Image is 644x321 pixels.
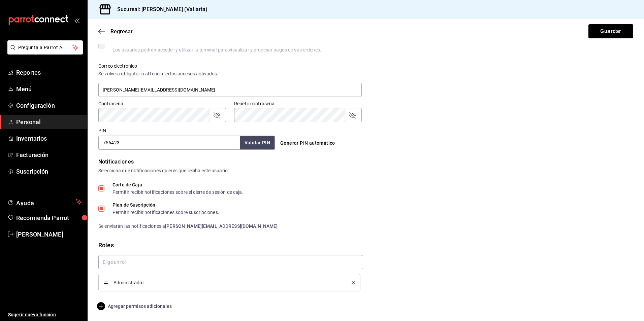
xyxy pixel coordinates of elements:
span: Suscripción [16,167,82,176]
span: Administrador [114,280,342,285]
h3: Sucursal: [PERSON_NAME] (Vallarta) [112,5,207,13]
a: Pregunta a Parrot AI [5,49,83,56]
span: Menú [16,84,82,94]
div: Corte de Caja [112,182,244,187]
button: passwordField [213,111,221,119]
span: [PERSON_NAME] [16,230,82,239]
span: Recomienda Parrot [16,213,82,222]
span: Regresar [110,28,133,35]
input: Elige un rol [98,255,363,269]
div: Permitir recibir notificaciones sobre el cierre de sesión de caja. [112,190,244,194]
span: Personal [16,117,82,127]
label: Contraseña [98,101,226,106]
div: Roles [98,241,633,250]
button: Generar PIN automático [278,137,338,149]
button: Regresar [98,28,133,35]
span: Ayuda [16,198,73,206]
button: open_drawer_menu [74,17,79,23]
div: Permitir recibir notificaciones sobre suscripciones. [112,210,219,215]
span: Sugerir nueva función [8,311,82,318]
button: Agregar permisos adicionales [98,302,172,310]
label: Repetir contraseña [234,101,362,106]
span: Inventarios [16,134,82,143]
div: Plan de Suscripción [112,203,219,207]
label: Correo electrónico [98,64,362,68]
button: delete [347,281,355,285]
div: Selecciona que notificaciones quieres que reciba este usuario. [98,167,633,174]
label: PIN [98,128,106,133]
input: 3 a 6 dígitos [98,136,240,150]
div: Los usuarios podrán acceder y utilizar la terminal para visualizar y procesar pagos de sus órdenes. [112,47,321,52]
span: Configuración [16,101,82,110]
span: Reportes [16,68,82,77]
span: Pregunta a Parrot AI [18,44,72,51]
div: Se enviarán las notificaciones a [98,223,633,230]
button: Pregunta a Parrot AI [7,40,83,55]
div: Acceso uso de terminal [112,40,321,45]
button: Validar PIN [240,136,275,150]
span: Facturación [16,150,82,159]
div: Se volverá obligatorio al tener ciertos accesos activados. [98,70,362,77]
button: passwordField [348,111,356,119]
button: Guardar [588,24,633,38]
div: Notificaciones [98,158,633,166]
strong: [PERSON_NAME][EMAIL_ADDRESS][DOMAIN_NAME] [165,223,278,229]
